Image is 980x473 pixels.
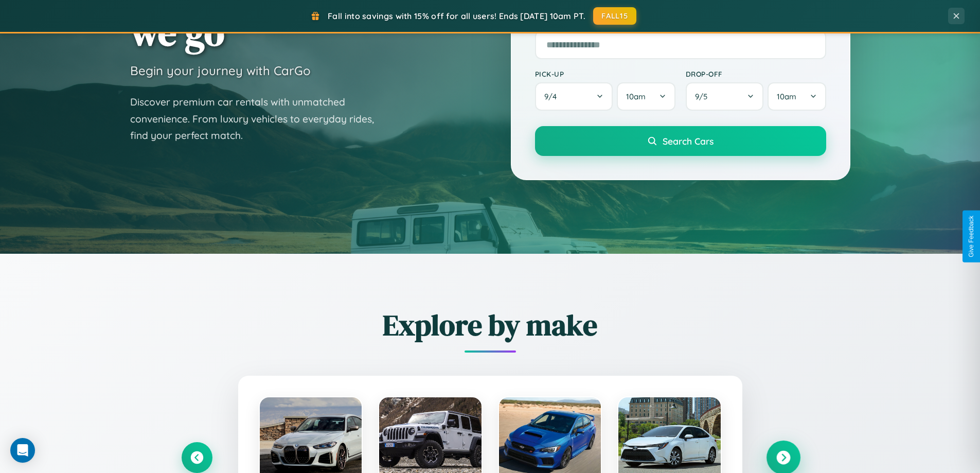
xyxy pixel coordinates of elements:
button: 10am [768,82,826,111]
p: Discover premium car rentals with unmatched convenience. From luxury vehicles to everyday rides, ... [130,94,387,144]
div: Open Intercom Messenger [10,438,35,463]
span: Search Cars [663,135,714,147]
button: 9/5 [686,82,764,111]
span: 9 / 4 [544,92,562,101]
button: Search Cars [535,126,826,156]
h2: Explore by make [182,305,799,345]
div: Give Feedback [968,216,975,257]
label: Pick-up [535,69,675,78]
span: Fall into savings with 15% off for all users! Ends [DATE] 10am PT. [328,11,585,21]
span: 10am [777,92,796,101]
span: 9 / 5 [695,92,712,101]
button: 9/4 [535,82,613,111]
h3: Begin your journey with CarGo [130,63,311,78]
button: FALL15 [593,7,636,25]
label: Drop-off [686,69,826,78]
button: 10am [617,82,675,111]
span: 10am [626,92,646,101]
